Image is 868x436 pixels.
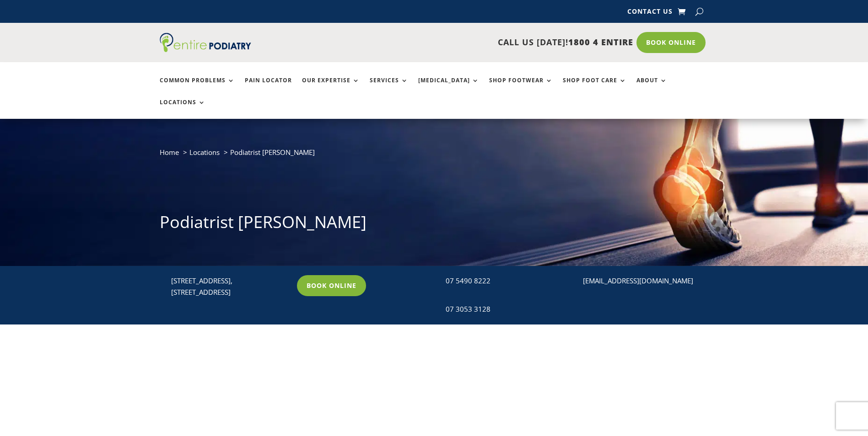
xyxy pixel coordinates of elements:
[563,77,626,97] a: Shop Foot Care
[286,37,633,48] p: CALL US [DATE]!
[302,77,360,97] a: Our Expertise
[583,276,693,285] a: [EMAIL_ADDRESS][DOMAIN_NAME]
[171,275,289,298] p: [STREET_ADDRESS], [STREET_ADDRESS]
[636,77,667,97] a: About
[297,275,366,296] a: Book Online
[636,32,706,53] a: Book Online
[160,148,179,157] a: Home
[370,77,408,97] a: Services
[418,77,479,97] a: [MEDICAL_DATA]
[446,275,563,287] div: 07 5490 8222
[245,77,292,97] a: Pain Locator
[568,37,633,48] span: 1800 4 ENTIRE
[160,45,251,54] a: Entire Podiatry
[160,146,709,165] nav: breadcrumb
[446,303,563,315] div: 07 3053 3128
[160,77,235,97] a: Common Problems
[489,77,553,97] a: Shop Footwear
[160,33,251,52] img: logo (1)
[160,211,709,238] h1: Podiatrist [PERSON_NAME]
[230,148,315,157] span: Podiatrist [PERSON_NAME]
[189,148,220,157] a: Locations
[160,99,205,119] a: Locations
[627,8,673,18] a: Contact Us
